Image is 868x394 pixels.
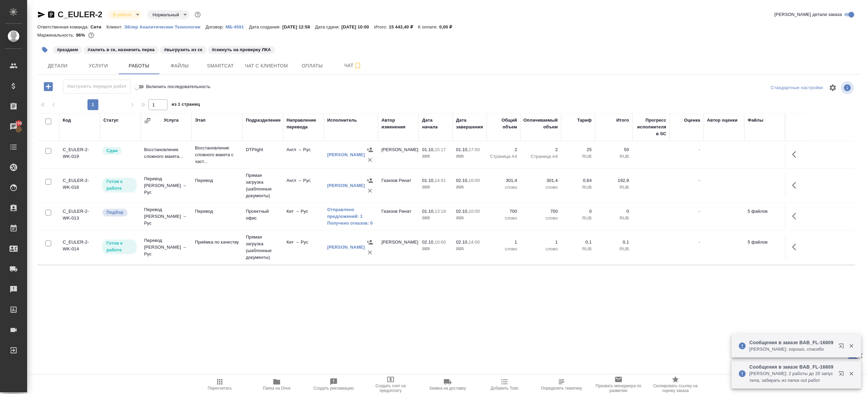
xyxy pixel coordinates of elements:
td: [PERSON_NAME] [378,143,419,167]
p: 700 [490,208,517,215]
p: 96% [76,33,86,38]
td: Прямая загрузка (шаблонные документы) [242,230,283,264]
p: 50 [598,146,629,153]
div: Дата завершения [456,117,483,130]
td: Перевод [PERSON_NAME] → Рус [141,203,192,230]
p: 301,4 [524,177,558,184]
td: C_EULER-2-WK-014 [59,235,100,259]
p: Итого: [374,24,389,29]
p: слово [490,184,517,191]
p: Ответственная команда: [37,24,91,29]
td: Перевод [PERSON_NAME] → Рус [141,234,192,261]
p: 15:17 [435,147,446,152]
td: Кит → Рус [283,235,324,259]
button: Скопировать ссылку на оценку заказа [647,375,704,394]
button: Призвать менеджера по развитию [590,375,647,394]
td: Англ → Рус [283,174,324,198]
p: RUB [565,153,592,160]
p: 0,64 [565,177,592,184]
p: 17:00 [469,147,480,152]
p: Страница А4 [524,153,558,160]
p: 2025 [422,153,449,160]
div: Направление перевода [287,117,320,130]
p: 14:41 [435,178,446,183]
span: Пересчитать [208,386,232,391]
span: из 1 страниц [172,100,200,110]
p: 2025 [422,246,449,252]
p: RUB [565,184,592,191]
button: Закрыть [844,343,858,349]
p: Готов к работе [106,240,133,253]
div: Услуга [164,117,178,124]
div: Статус [103,117,119,124]
td: Перевод [PERSON_NAME] → Рус [141,172,192,199]
p: 0 [565,208,592,215]
p: Клиент: [106,24,124,29]
p: 0,00 ₽ [439,24,457,29]
a: [PERSON_NAME] [327,245,365,250]
button: Пересчитать [191,375,248,394]
button: Нормальный [151,12,181,18]
td: Газизов Ринат [378,205,419,228]
div: Подразделение [246,117,281,124]
a: - [699,209,700,214]
div: Оценка [684,117,700,124]
div: Дата начала [422,117,449,130]
button: Здесь прячутся важные кнопки [788,239,804,255]
a: Отправлено предложений: 1 [327,206,375,220]
p: 2025 [422,215,449,222]
span: Чат с клиентом [245,62,288,70]
span: Создать рекламацию [314,386,354,391]
p: RUB [598,184,629,191]
p: 14:00 [469,240,480,245]
p: 2 [524,146,558,153]
button: Создать рекламацию [305,375,362,394]
span: Работы [123,62,155,70]
div: В работе [108,10,142,19]
span: Smartcat [204,62,237,70]
p: 02.10, [456,240,469,245]
p: 301,4 [490,177,517,184]
p: #скинуть на проверку ЛКА [212,46,271,53]
td: Газизов Ринат [378,174,419,198]
p: слово [524,184,558,191]
button: Здесь прячутся важные кнопки [788,146,804,163]
span: Добавить Todo [491,386,518,391]
td: Англ → Рус [283,143,324,167]
button: В работе [111,12,134,18]
p: 5 файлов [748,239,782,246]
button: Открыть в новой вкладке [834,339,851,355]
p: Готов к работе [106,178,133,192]
button: Удалить [365,186,375,196]
button: Определить тематику [533,375,590,394]
button: Добавить работу [39,80,58,94]
span: Посмотреть информацию [841,81,855,94]
p: 01.10, [422,147,435,152]
p: Подбор [106,209,123,216]
span: Оплаты [296,62,329,70]
td: Проектный офис [242,205,283,228]
p: Дата сдачи: [315,24,341,29]
p: слово [490,215,517,222]
a: [PERSON_NAME] [327,183,365,188]
span: Детали [41,62,74,70]
p: Приёмка по качеству [195,239,239,246]
p: Сообщения в заказе BAB_FL-16609 [749,339,834,346]
p: слово [490,246,517,252]
p: 0,1 [598,239,629,246]
button: Сгруппировать [144,117,151,124]
button: Создать счет на предоплату [362,375,419,394]
button: Папка на Drive [248,375,305,394]
p: #раздаем [57,46,78,53]
p: 10:00 [435,240,446,245]
p: 0,1 [565,239,592,246]
div: Автор оценки [707,117,737,124]
p: 10:00 [469,209,480,214]
button: Здесь прячутся важные кнопки [788,208,804,224]
div: Итого [616,117,629,124]
button: Удалить [365,247,375,257]
p: слово [524,246,558,252]
p: RUB [565,246,592,252]
button: 561.00 RUB; [87,31,96,40]
p: Сообщения в заказе BAB_FL-16609 [749,364,834,370]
